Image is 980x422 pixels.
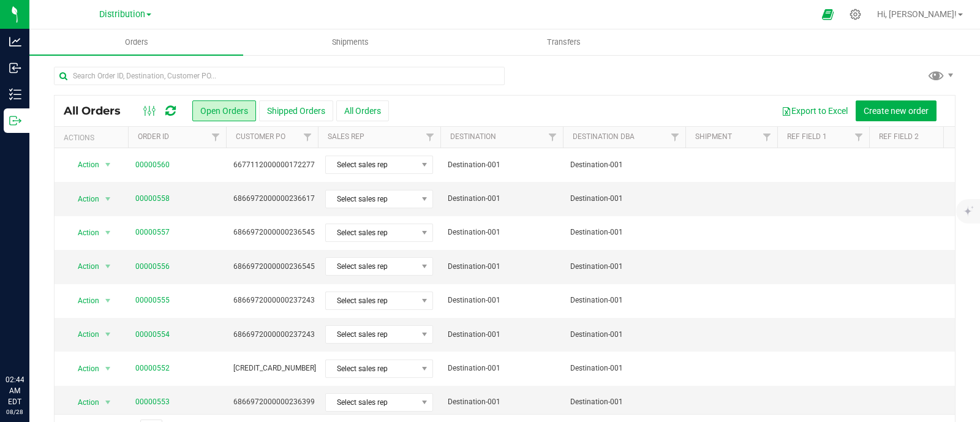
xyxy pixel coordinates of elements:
[336,100,389,121] button: All Orders
[100,326,116,343] span: select
[100,258,116,275] span: select
[67,156,100,173] span: Action
[67,394,100,411] span: Action
[192,100,256,121] button: Open Orders
[570,261,678,273] span: Destination-001
[877,9,957,19] span: Hi, [PERSON_NAME]!
[450,132,496,141] a: Destination
[12,324,49,361] iframe: Resource center
[448,295,556,306] span: Destination-001
[135,227,170,238] a: 00000557
[543,127,563,148] a: Filter
[9,62,21,74] inline-svg: Inbound
[100,292,116,309] span: select
[135,159,170,171] a: 00000560
[570,295,678,306] span: Destination-001
[233,159,315,171] span: 6677112000000172277
[99,9,145,20] span: Distribution
[420,127,440,148] a: Filter
[879,132,919,141] a: Ref Field 2
[457,29,671,55] a: Transfers
[67,292,100,309] span: Action
[67,360,100,377] span: Action
[67,224,100,241] span: Action
[315,37,385,48] span: Shipments
[448,396,556,408] span: Destination-001
[135,261,170,273] a: 00000556
[6,374,24,407] p: 02:44 AM EDT
[328,132,364,141] a: Sales Rep
[570,363,678,374] span: Destination-001
[64,104,133,118] span: All Orders
[236,132,285,141] a: Customer PO
[29,29,243,55] a: Orders
[108,37,165,48] span: Orders
[530,37,597,48] span: Transfers
[233,363,316,374] span: [CREDIT_CARD_NUMBER]
[326,292,417,309] span: Select sales rep
[64,134,123,142] div: Actions
[864,106,929,116] span: Create new order
[259,100,333,121] button: Shipped Orders
[67,326,100,343] span: Action
[135,396,170,408] a: 00000553
[67,190,100,208] span: Action
[135,193,170,205] a: 00000558
[448,227,556,238] span: Destination-001
[9,88,21,100] inline-svg: Inventory
[206,127,226,148] a: Filter
[233,261,315,273] span: 6866972000000236545
[9,36,21,48] inline-svg: Analytics
[326,190,417,208] span: Select sales rep
[6,407,24,416] p: 08/28
[135,295,170,306] a: 00000555
[941,127,961,148] a: Filter
[233,227,315,238] span: 6866972000000236545
[448,329,556,341] span: Destination-001
[665,127,685,148] a: Filter
[774,100,856,121] button: Export to Excel
[695,132,732,141] a: Shipment
[570,396,678,408] span: Destination-001
[233,329,315,341] span: 6866972000000237243
[54,67,505,85] input: Search Order ID, Destination, Customer PO...
[787,132,827,141] a: Ref Field 1
[100,156,116,173] span: select
[233,295,315,306] span: 6866972000000237243
[135,363,170,374] a: 00000552
[448,159,556,171] span: Destination-001
[243,29,457,55] a: Shipments
[448,193,556,205] span: Destination-001
[570,159,678,171] span: Destination-001
[570,193,678,205] span: Destination-001
[570,329,678,341] span: Destination-001
[100,360,116,377] span: select
[326,360,417,377] span: Select sales rep
[856,100,937,121] button: Create new order
[233,396,315,408] span: 6866972000000236399
[67,258,100,275] span: Action
[233,193,315,205] span: 6866972000000236617
[814,2,842,26] span: Open Ecommerce Menu
[9,115,21,127] inline-svg: Outbound
[298,127,318,148] a: Filter
[573,132,635,141] a: Destination DBA
[326,258,417,275] span: Select sales rep
[448,363,556,374] span: Destination-001
[448,261,556,273] span: Destination-001
[100,224,116,241] span: select
[326,326,417,343] span: Select sales rep
[570,227,678,238] span: Destination-001
[100,394,116,411] span: select
[849,127,869,148] a: Filter
[135,329,170,341] a: 00000554
[138,132,169,141] a: Order ID
[848,9,863,20] div: Manage settings
[326,156,417,173] span: Select sales rep
[757,127,777,148] a: Filter
[326,394,417,411] span: Select sales rep
[100,190,116,208] span: select
[326,224,417,241] span: Select sales rep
